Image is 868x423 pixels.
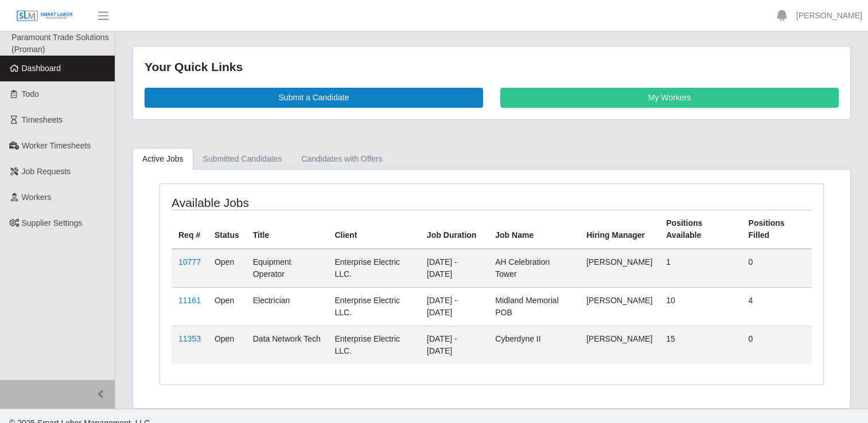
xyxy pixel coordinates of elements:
a: Submit a Candidate [145,88,483,108]
td: 1 [659,249,741,288]
a: My Workers [500,88,839,108]
a: 10777 [178,257,201,267]
td: 4 [742,287,812,326]
td: [PERSON_NAME] [579,249,659,288]
td: Electrician [246,287,328,326]
a: Active Jobs [133,148,193,170]
td: AH Celebration Tower [488,249,579,288]
th: Job Duration [420,210,488,249]
th: Job Name [488,210,579,249]
a: Candidates with Offers [291,148,392,170]
span: Todo [22,89,39,99]
a: Submitted Candidates [193,148,292,170]
td: Open [208,249,246,288]
td: 0 [742,326,812,364]
span: Workers [22,193,52,202]
a: [PERSON_NAME] [796,10,862,22]
th: Hiring Manager [579,210,659,249]
a: 11161 [178,296,201,305]
div: Your Quick Links [145,58,839,76]
td: Enterprise Electric LLC. [328,287,420,326]
td: Cyberdyne II [488,326,579,364]
span: Worker Timesheets [22,141,91,150]
td: Equipment Operator [246,249,328,288]
th: Positions Filled [742,210,812,249]
th: Req # [172,210,208,249]
span: Paramount Trade Solutions (Proman) [11,33,109,54]
span: Job Requests [22,167,71,176]
th: Title [246,210,328,249]
th: Positions Available [659,210,741,249]
td: [DATE] - [DATE] [420,287,488,326]
td: Open [208,326,246,364]
td: 15 [659,326,741,364]
th: Client [328,210,420,249]
th: Status [208,210,246,249]
td: [DATE] - [DATE] [420,249,488,288]
span: Timesheets [22,115,63,124]
h4: Available Jobs [172,195,429,210]
td: [PERSON_NAME] [579,326,659,364]
td: 10 [659,287,741,326]
td: 0 [742,249,812,288]
td: [DATE] - [DATE] [420,326,488,364]
td: Enterprise Electric LLC. [328,249,420,288]
td: [PERSON_NAME] [579,287,659,326]
td: Midland Memorial POB [488,287,579,326]
span: Supplier Settings [22,218,83,228]
a: 11353 [178,334,201,343]
span: Dashboard [22,64,61,73]
td: Data Network Tech [246,326,328,364]
td: Enterprise Electric LLC. [328,326,420,364]
td: Open [208,287,246,326]
img: SLM Logo [16,10,73,22]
